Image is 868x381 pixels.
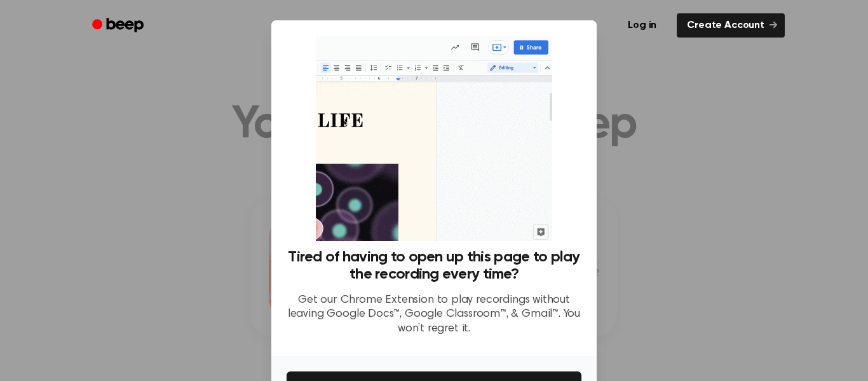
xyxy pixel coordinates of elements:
[287,249,581,283] h3: Tired of having to open up this page to play the recording every time?
[615,11,669,40] a: Log in
[316,36,552,241] img: Beep extension in action
[677,13,785,38] a: Create Account
[83,13,155,38] a: Beep
[287,293,581,336] p: Get our Chrome Extension to play recordings without leaving Google Docs™, Google Classroom™, & Gm...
